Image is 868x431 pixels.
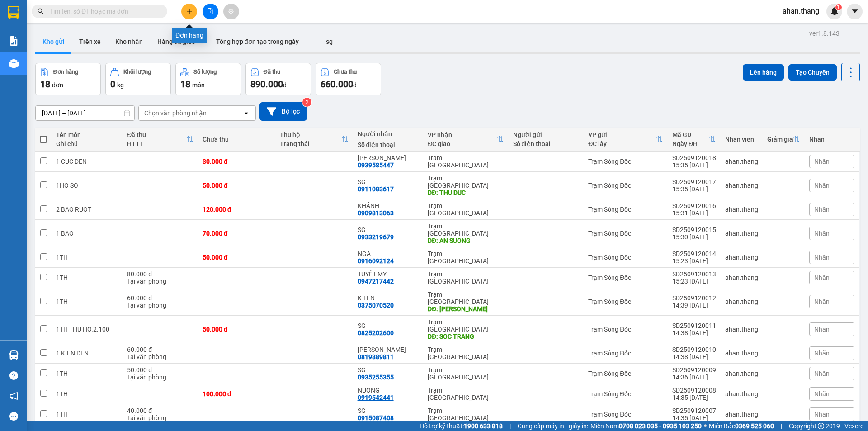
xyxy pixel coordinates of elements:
span: notification [9,392,18,400]
span: đ [283,81,287,89]
div: Trạm Sông Đốc [588,298,663,305]
div: ahan.thang [725,390,758,398]
div: 14:39 [DATE] [672,302,716,309]
div: SG [358,178,419,185]
div: Trạm Sông Đốc [588,254,663,261]
div: 14:38 [DATE] [672,353,716,360]
span: kg [117,81,124,89]
div: Đơn hàng [172,28,207,43]
div: Người nhận [358,130,419,137]
div: ahan.thang [725,370,758,377]
div: 0909813063 [358,209,394,217]
div: ahan.thang [725,350,758,357]
span: ahan.thang [775,5,826,17]
div: Trạm [GEOGRAPHIC_DATA] [428,291,504,305]
div: 50.000 đ [203,326,271,333]
button: Hàng đã giao [150,31,203,52]
div: Trạng thái [280,140,341,147]
div: 1TH [56,298,118,305]
div: SD2509120010 [672,346,716,353]
div: 0915087408 [358,414,394,422]
div: 50.000 đ [203,254,271,261]
svg: open [243,109,250,117]
th: Toggle SortBy [668,128,721,152]
div: 0375070520 [358,302,394,309]
div: NUONG [358,387,419,394]
button: Bộ lọc [259,102,307,121]
span: Nhãn [814,230,830,237]
div: 15:23 [DATE] [672,257,716,265]
div: SG [358,366,419,374]
div: Số lượng [193,69,217,75]
div: 15:30 [DATE] [672,233,716,241]
div: Trạm [GEOGRAPHIC_DATA] [428,202,504,217]
button: Khối lượng0kg [105,63,171,95]
div: 1TH [56,411,118,418]
button: Kho nhận [108,31,150,52]
span: aim [228,8,234,14]
input: Select a date range. [36,106,134,120]
div: 1HO SO [56,182,118,189]
div: DĐ: QUANG TRUNG [428,305,504,313]
button: Trên xe [72,31,108,52]
div: 1 KIEN DEN [56,350,118,357]
div: Trạm Sông Đốc [588,390,663,398]
div: Trạm [GEOGRAPHIC_DATA] [428,223,504,237]
span: Tổng hợp đơn tạo trong ngày [216,38,299,45]
div: 0939585447 [59,40,151,53]
div: 1TH [56,390,118,398]
div: HTTT [127,140,186,147]
div: Chọn văn phòng nhận [144,109,207,118]
div: Tại văn phòng [127,374,193,381]
div: 14:35 [DATE] [672,414,716,422]
div: Người gửi [513,131,580,138]
span: plus [186,8,193,14]
div: Nhãn [809,136,854,143]
strong: 0708 023 035 - 0935 103 250 [619,422,702,430]
button: aim [223,4,239,19]
div: TUYẾT MY [358,270,419,278]
div: Tại văn phòng [127,414,193,422]
div: SD2509120018 [672,154,716,161]
span: 18 [180,79,190,90]
div: Trạm [GEOGRAPHIC_DATA] [428,407,504,422]
span: Nhãn [814,254,830,261]
div: SD2509120007 [672,407,716,414]
div: SD2509120015 [672,226,716,233]
div: 30.000 [57,58,151,71]
span: Cung cấp máy in - giấy in: [518,421,588,431]
div: CHI NHUNG [358,154,419,161]
div: 1 BAO [56,230,118,237]
sup: 2 [302,98,311,107]
div: K TEN [358,294,419,302]
span: CC : [57,61,70,70]
div: SD2509120008 [672,387,716,394]
div: 0919542441 [358,394,394,401]
div: SD2509120013 [672,270,716,278]
span: Nhãn [814,350,830,357]
div: DĐ: AN SUONG [428,237,504,244]
span: question-circle [9,371,18,380]
div: Trạm Sông Đốc [588,158,663,165]
div: 60.000 đ [127,294,193,302]
div: DĐ: SOC TRANG [428,333,504,340]
div: Nhân viên [725,136,758,143]
div: Mã GD [672,131,709,138]
th: Toggle SortBy [123,128,198,152]
div: 0933219679 [358,233,394,241]
div: DĐ: THU DUC [428,189,504,196]
div: 14:35 [DATE] [672,394,716,401]
span: 1 [837,4,840,10]
span: search [38,8,44,14]
div: Tại văn phòng [127,353,193,360]
div: Tại văn phòng [127,278,193,285]
div: Đã thu [264,69,280,75]
div: VP nhận [428,131,496,138]
div: SD2509120011 [672,322,716,329]
button: Chưa thu660.000đ [316,63,381,95]
div: 15:23 [DATE] [672,278,716,285]
div: 70.000 đ [203,230,271,237]
div: ahan.thang [725,411,758,418]
div: ahan.thang [725,182,758,189]
th: Toggle SortBy [584,128,668,152]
